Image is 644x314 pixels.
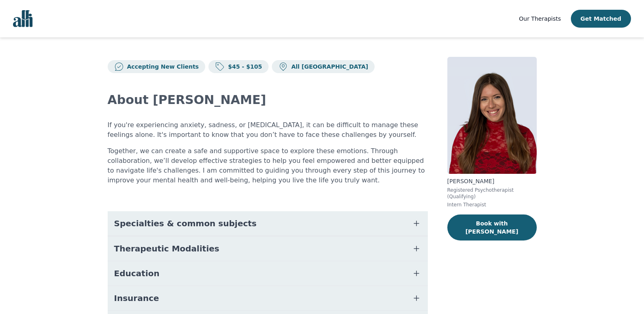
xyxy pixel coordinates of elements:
[447,214,537,240] button: Book with [PERSON_NAME]
[519,14,561,24] a: Our Therapists
[114,268,160,279] span: Education
[108,236,428,261] button: Therapeutic Modalities
[114,243,219,254] span: Therapeutic Modalities
[447,177,537,185] p: [PERSON_NAME]
[519,15,561,22] span: Our Therapists
[13,10,33,27] img: alli logo
[108,211,428,236] button: Specialties & common subjects
[571,10,631,28] button: Get Matched
[108,261,428,286] button: Education
[447,187,537,200] p: Registered Psychotherapist (Qualifying)
[108,146,428,185] p: Together, we can create a safe and supportive space to explore these emotions. Through collaborat...
[124,63,199,71] p: Accepting New Clients
[108,93,428,107] h2: About [PERSON_NAME]
[108,120,428,140] p: If you're experiencing anxiety, sadness, or [MEDICAL_DATA], it can be difficult to manage these f...
[114,218,257,229] span: Specialties & common subjects
[225,63,262,71] p: $45 - $105
[108,286,428,310] button: Insurance
[447,201,537,208] p: Intern Therapist
[288,63,368,71] p: All [GEOGRAPHIC_DATA]
[447,57,537,174] img: Alisha_Levine
[114,292,159,304] span: Insurance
